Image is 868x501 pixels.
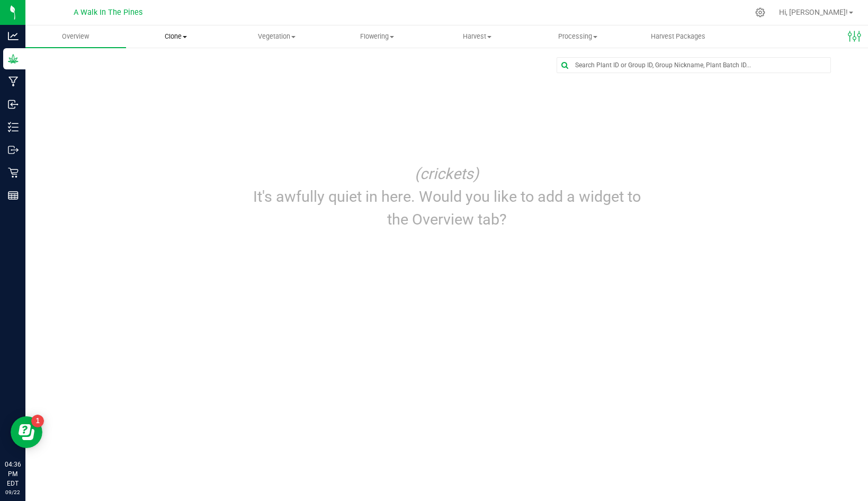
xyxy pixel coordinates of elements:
inline-svg: Outbound [8,145,19,155]
iframe: Resource center [11,416,42,448]
span: Harvest [428,32,527,41]
span: Overview [48,32,103,41]
p: 04:36 PM EDT [5,460,21,488]
input: Search Plant ID or Group ID, Group Nickname, Plant Batch ID... [557,58,830,73]
a: Vegetation [226,25,327,48]
inline-svg: Manufacturing [8,76,19,87]
a: Harvest Packages [628,25,729,48]
span: Vegetation [227,32,326,41]
span: Processing [528,32,628,41]
span: Harvest Packages [637,32,720,41]
span: A Walk In The Pines [74,8,142,17]
inline-svg: Analytics [8,31,19,41]
inline-svg: Retail [8,167,19,178]
a: Flowering [327,25,427,48]
p: It's awfully quiet in here. Would you like to add a widget to the Overview tab? [251,185,643,231]
span: Clone [127,32,226,41]
iframe: Resource center unread badge [31,415,44,427]
inline-svg: Inbound [8,99,19,110]
a: Clone [126,25,227,48]
i: (crickets) [415,165,479,183]
a: Overview [25,25,126,48]
inline-svg: Grow [8,53,19,64]
inline-svg: Reports [8,190,19,201]
span: Flowering [327,32,427,41]
span: Hi, [PERSON_NAME]! [779,8,848,16]
p: 09/22 [5,488,21,496]
div: Manage settings [754,7,767,17]
a: Harvest [427,25,528,48]
a: Processing [527,25,628,48]
inline-svg: Inventory [8,122,19,132]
